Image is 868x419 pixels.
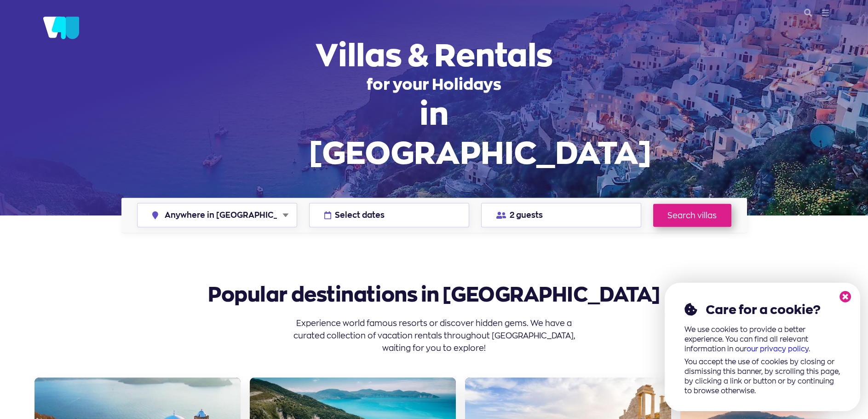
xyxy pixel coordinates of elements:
h2: Popular destinations in [GEOGRAPHIC_DATA] [34,282,833,307]
span: 2 guests [510,211,543,219]
h1: for your Holidays [309,35,559,173]
p: Experience world famous resorts or discover hidden gems. We have a curated collection of vacation... [285,317,584,355]
p: You accept the use of cookies by closing or dismissing this banner, by scrolling this page, by cl... [684,357,841,396]
a: our privacy policy [747,344,809,353]
span: Villas & Rentals [309,35,559,75]
button: Select dates [309,203,469,227]
a: Search villas [653,204,731,227]
span: in [GEOGRAPHIC_DATA] [309,94,559,172]
h2: Care for a cookie? [684,302,841,317]
p: We use cookies to provide a better experience. You can find all relevant information in our . [684,325,841,354]
span: Select dates [335,211,385,219]
button: 2 guests [481,203,641,227]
